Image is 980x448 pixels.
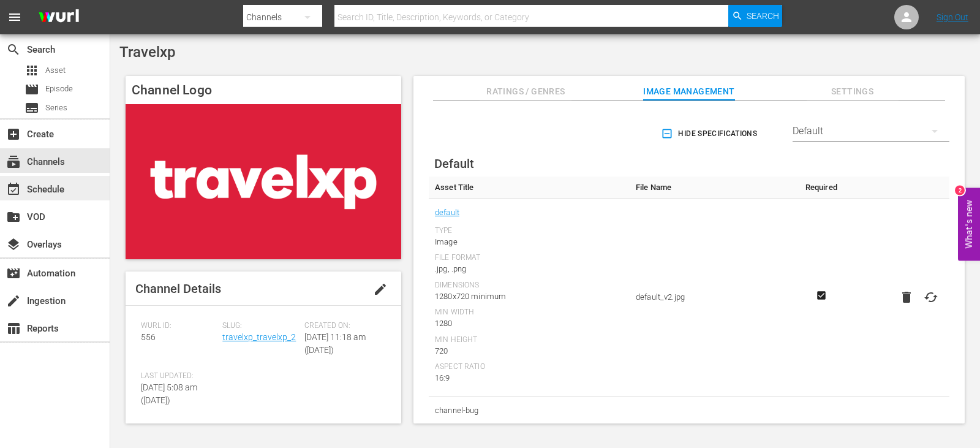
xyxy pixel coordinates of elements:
[373,282,388,297] span: edit
[6,266,21,281] span: Automation
[141,371,216,381] span: Last Updated:
[435,205,459,221] a: default
[435,345,624,357] div: 720
[937,12,968,22] a: Sign Out
[141,382,197,405] span: [DATE] 5:08 am ([DATE])
[366,275,395,304] button: edit
[6,127,21,142] span: Create
[435,317,624,330] div: 1280
[126,76,401,104] h4: Channel Logo
[45,83,73,95] span: Episode
[6,154,21,169] span: Channels
[747,5,779,27] span: Search
[435,403,624,419] span: channel-bug
[24,101,39,115] span: Series
[45,64,66,77] span: Asset
[6,42,21,57] span: Search
[958,188,980,260] button: Open Feedback Widget
[799,177,843,199] th: Required
[434,156,474,171] span: Default
[45,102,67,114] span: Series
[435,362,624,372] div: Aspect Ratio
[6,210,21,224] span: VOD
[119,44,175,61] span: Travelxp
[141,321,216,331] span: Wurl ID:
[435,236,624,248] div: Image
[6,237,21,252] span: Overlays
[814,290,829,301] svg: Required
[304,332,366,355] span: [DATE] 11:18 am ([DATE])
[429,177,630,199] th: Asset Title
[141,332,156,342] span: 556
[24,63,39,78] span: Asset
[435,253,624,263] div: File Format
[435,290,624,303] div: 1280x720 minimum
[435,263,624,275] div: .jpg, .png
[29,3,88,32] img: ans4CAIJ8jUAAAAAAAAAAAAAAAAAAAAAAAAgQb4GAAAAAAAAAAAAAAAAAAAAAAAAJMjXAAAAAAAAAAAAAAAAAAAAAAAAgAT5G...
[6,182,21,197] span: Schedule
[6,294,21,308] span: Ingestion
[6,321,21,336] span: Reports
[793,114,949,148] div: Default
[435,424,624,434] div: Type
[435,335,624,345] div: Min Height
[222,321,298,331] span: Slug:
[630,199,799,397] td: default_v2.jpg
[728,5,782,27] button: Search
[480,84,571,99] span: Ratings / Genres
[658,116,762,151] button: Hide Specifications
[630,177,799,199] th: File Name
[663,127,757,140] span: Hide Specifications
[807,84,899,99] span: Settings
[222,332,296,342] a: travelxp_travelxp_2
[955,185,965,195] div: 2
[304,321,380,331] span: Created On:
[126,104,401,259] img: Travelxp
[24,82,39,97] span: Episode
[435,281,624,290] div: Dimensions
[435,372,624,384] div: 16:9
[435,226,624,236] div: Type
[643,84,735,99] span: Image Management
[435,308,624,317] div: Min Width
[135,281,221,296] span: Channel Details
[7,10,22,25] span: menu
